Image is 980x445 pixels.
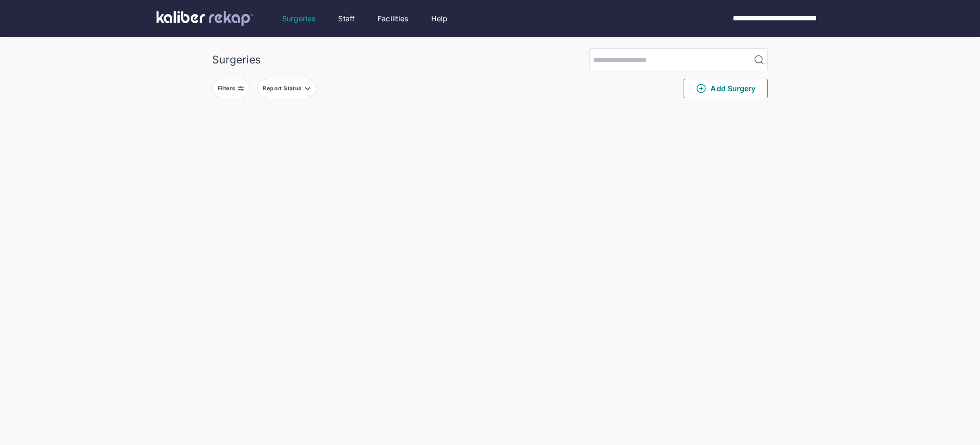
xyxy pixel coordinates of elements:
[338,13,355,24] a: Staff
[282,13,315,24] a: Surgeries
[696,83,755,94] span: Add Surgery
[218,85,238,92] div: Filters
[377,13,408,24] a: Facilities
[258,79,316,98] button: Report Status
[237,85,245,92] img: faders-horizontal-grey.d550dbda.svg
[684,79,768,98] button: Add Surgery
[754,54,765,65] img: MagnifyingGlass.1dc66aab.svg
[431,13,448,24] a: Help
[212,79,250,98] button: Filters
[304,85,311,92] img: filter-caret-down-grey.b3560631.svg
[696,83,707,94] img: PlusCircleGreen.5fd88d77.svg
[157,11,253,26] img: kaliber labs logo
[263,85,303,92] div: Report Status
[212,53,261,66] div: Surgeries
